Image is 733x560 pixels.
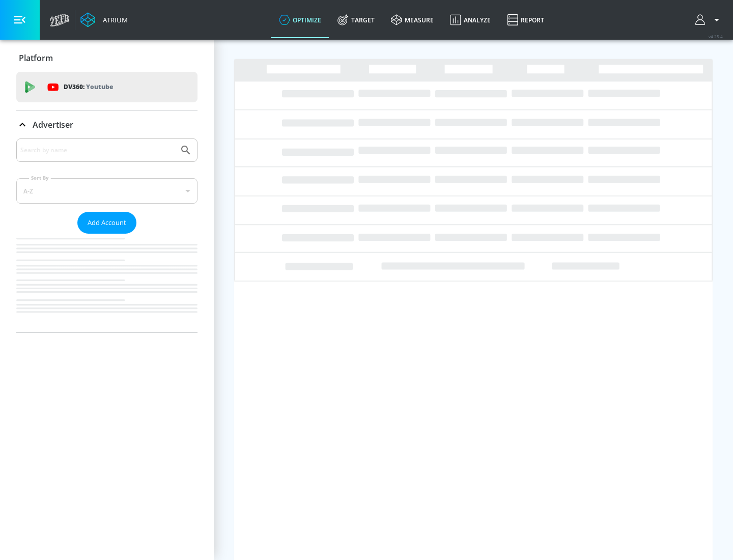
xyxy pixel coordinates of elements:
div: Advertiser [16,110,198,139]
p: Youtube [86,81,113,92]
div: Platform [16,44,198,72]
div: Advertiser [16,138,198,332]
div: DV360: Youtube [16,72,198,102]
span: Add Account [88,217,126,229]
span: v 4.25.4 [709,34,723,39]
a: optimize [271,2,329,38]
button: Add Account [77,212,136,234]
a: measure [383,2,442,38]
a: Target [329,2,383,38]
p: Platform [19,52,53,64]
label: Sort By [29,175,51,181]
div: A-Z [16,178,198,204]
nav: list of Advertiser [16,234,198,332]
input: Search by name [20,144,175,157]
a: Report [499,2,552,38]
p: Advertiser [33,119,73,130]
p: DV360: [64,81,113,93]
a: Atrium [80,12,128,27]
a: Analyze [442,2,499,38]
div: Atrium [99,15,128,24]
